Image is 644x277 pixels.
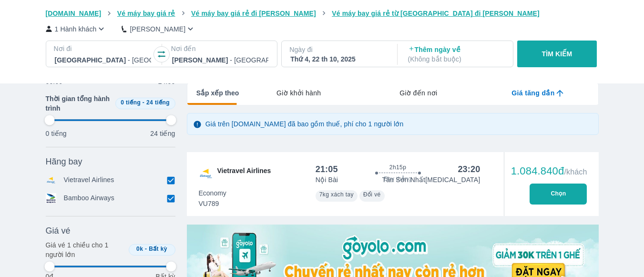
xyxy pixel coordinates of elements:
span: Thời gian tổng hành trình [46,94,112,113]
span: Giờ khởi hành [276,88,321,98]
span: 24 tiếng [146,99,170,106]
span: /khách [564,168,587,176]
span: Vé máy bay giá rẻ đi [PERSON_NAME] [191,10,316,17]
span: Hãng bay [46,156,82,167]
span: Vietravel Airlines [217,166,271,181]
div: 21:05 [316,164,338,175]
p: Giá vé 1 chiều cho 1 người lớn [46,240,125,259]
p: Thêm ngày về [408,45,504,64]
span: 0k [136,246,143,252]
span: - [143,99,144,106]
div: Thứ 4, 22 th 10, 2025 [290,54,387,64]
span: Sắp xếp theo [196,88,239,98]
span: Bất kỳ [149,246,167,252]
p: Giá trên [DOMAIN_NAME] đã bao gồm thuế, phí cho 1 người lớn [205,119,404,129]
div: lab API tabs example [239,83,598,103]
span: Giá vé [46,225,71,236]
div: 23:20 [458,164,480,175]
span: Đổi vé [363,191,381,198]
span: [DOMAIN_NAME] [46,10,102,17]
nav: breadcrumb [46,9,599,18]
button: [PERSON_NAME] [122,24,195,34]
button: Chọn [530,184,587,205]
p: [PERSON_NAME] [130,24,185,34]
button: TÌM KIẾM [517,41,597,67]
p: 24 tiếng [150,129,175,138]
span: 2h15p [389,164,406,171]
p: Tân Sơn Nhất [MEDICAL_DATA] [382,175,480,185]
p: ( Không bắt buộc ) [408,54,504,64]
span: Economy [199,188,226,198]
span: Giờ đến nơi [399,88,437,98]
span: 0 tiếng [121,99,141,106]
p: TÌM KIẾM [542,49,572,59]
span: Vé máy bay giá rẻ [117,10,175,17]
p: 1 Hành khách [55,24,97,34]
p: Ngày đi [289,45,388,54]
p: Vietravel Airlines [64,175,114,185]
p: Bamboo Airways [64,193,114,204]
img: VU [198,166,214,181]
button: 1 Hành khách [46,24,107,34]
p: 0 tiếng [46,129,67,138]
p: Nơi đến [171,44,269,53]
span: Giá tăng dần [511,88,554,98]
div: 1.084.840đ [511,165,587,177]
span: 7kg xách tay [319,191,354,198]
span: Vé máy bay giá rẻ từ [GEOGRAPHIC_DATA] đi [PERSON_NAME] [332,10,540,17]
span: - [145,246,147,252]
p: Nơi đi [54,44,152,53]
span: VU789 [199,199,226,208]
p: Nội Bài [316,175,338,185]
